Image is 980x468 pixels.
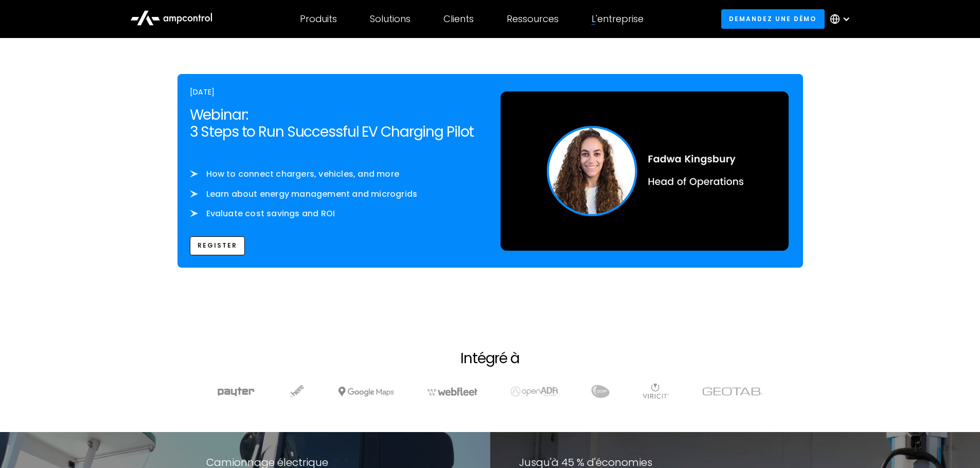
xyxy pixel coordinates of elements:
[443,13,474,25] div: Clients
[721,9,825,28] a: Demandez une démo
[190,208,480,219] li: Evaluate cost savings and ROI
[300,13,337,25] div: Produits
[370,13,411,25] div: Solutions
[507,13,559,25] div: Ressources
[190,169,480,180] li: How to connect chargers, vehicles, and more
[519,457,652,468] div: Jusqu'à 45 % d'économies
[190,189,480,200] li: Learn about energy management and microgrids
[592,13,644,25] div: L'entreprise
[190,157,480,169] p: ‍
[206,457,328,468] div: Camionnage électrique
[190,236,245,255] a: REgister
[501,91,789,251] img: Webinar EV Charging with Ampcontrol
[190,106,480,141] h2: Webinar: 3 Steps to Run Successful EV Charging Pilot
[190,86,480,98] div: [DATE]
[460,350,520,367] h2: Intégré à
